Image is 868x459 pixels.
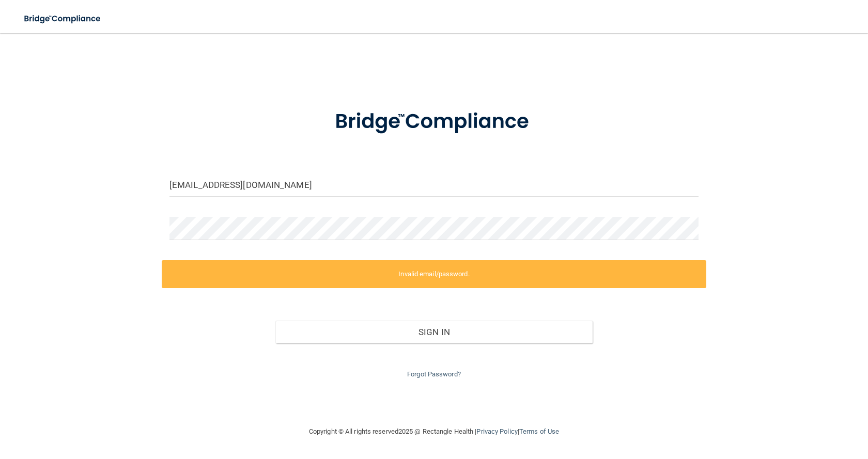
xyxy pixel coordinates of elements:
iframe: Drift Widget Chat Controller [689,386,856,427]
input: Email [169,173,699,197]
a: Forgot Password? [407,370,461,378]
img: bridge_compliance_login_screen.278c3ca4.svg [314,95,554,149]
div: Copyright © All rights reserved 2025 @ Rectangle Health | | [245,415,623,448]
button: Sign In [275,321,593,343]
label: Invalid email/password. [162,260,706,288]
a: Terms of Use [519,428,559,435]
a: Privacy Policy [476,428,517,435]
img: bridge_compliance_login_screen.278c3ca4.svg [16,8,111,29]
